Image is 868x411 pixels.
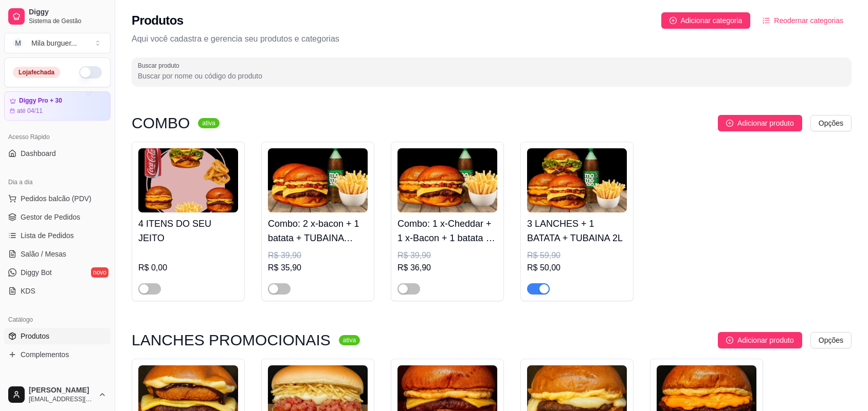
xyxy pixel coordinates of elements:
[397,249,497,262] div: R$ 39,90
[29,8,106,17] span: Diggy
[4,328,111,344] a: Produtos
[21,249,66,259] span: Salão / Mesas
[21,193,92,204] span: Pedidos balcão (PDV)
[819,335,843,346] span: Opções
[138,217,238,245] h4: 4 ITENS DO SEU JEITO
[21,349,69,360] span: Complementos
[810,115,852,131] button: Opções
[810,332,852,348] button: Opções
[13,67,60,78] div: Loja fechada
[4,264,111,281] a: Diggy Botnovo
[21,212,80,222] span: Gestor de Pedidos
[132,117,190,129] h3: COMBO
[268,217,368,245] h4: Combo: 2 x-bacon + 1 batata + TUBAINA 600ml
[681,15,743,26] span: Adicionar categoria
[21,267,52,278] span: Diggy Bot
[79,66,102,79] button: Alterar Status
[29,17,106,25] span: Sistema de Gestão
[4,246,111,262] a: Salão / Mesas
[4,4,111,29] a: DiggySistema de Gestão
[4,190,111,207] button: Pedidos balcão (PDV)
[21,230,74,241] span: Lista de Pedidos
[21,286,35,296] span: KDS
[138,262,238,274] div: R$ 0,00
[397,262,497,274] div: R$ 36,90
[527,262,627,274] div: R$ 50,00
[661,12,751,29] button: Adicionar categoria
[670,17,677,24] span: plus-circle
[4,209,111,225] a: Gestor de Pedidos
[737,118,794,129] span: Adicionar produto
[527,148,627,212] img: product-image
[19,97,62,105] article: Diggy Pro + 30
[527,217,627,245] h4: 3 LANCHES + 1 BATATA + TUBAINA 2L
[4,145,111,162] a: Dashboard
[397,217,497,245] h4: Combo: 1 x-Cheddar + 1 x-Bacon + 1 batata + TUBAINA 600ml
[4,33,111,53] button: Select a team
[726,120,733,127] span: plus-circle
[339,335,360,345] sup: ativa
[737,335,794,346] span: Adicionar produto
[132,334,331,346] h3: LANCHES PROMOCIONAIS
[718,115,802,131] button: Adicionar produto
[31,38,77,48] div: Mila burguer ...
[4,283,111,299] a: KDS
[21,331,49,341] span: Produtos
[132,12,184,29] h2: Produtos
[268,249,368,262] div: R$ 39,90
[268,148,368,212] img: product-image
[754,12,852,29] button: Reodernar categorias
[198,118,219,128] sup: ativa
[4,382,111,407] button: [PERSON_NAME][EMAIL_ADDRESS][DOMAIN_NAME]
[29,386,94,395] span: [PERSON_NAME]
[726,337,733,344] span: plus-circle
[763,17,770,24] span: ordered-list
[21,148,56,159] span: Dashboard
[4,91,111,121] a: Diggy Pro + 30até 04/11
[4,227,111,244] a: Lista de Pedidos
[268,262,368,274] div: R$ 35,90
[4,346,111,363] a: Complementos
[138,61,183,70] label: Buscar produto
[13,38,23,48] span: M
[774,15,843,26] span: Reodernar categorias
[132,33,852,45] p: Aqui você cadastra e gerencia seu produtos e categorias
[718,332,802,348] button: Adicionar produto
[4,174,111,190] div: Dia a dia
[17,107,43,115] article: até 04/11
[138,148,238,212] img: product-image
[29,395,94,403] span: [EMAIL_ADDRESS][DOMAIN_NAME]
[819,118,843,129] span: Opções
[138,71,845,81] input: Buscar produto
[4,311,111,328] div: Catálogo
[527,249,627,262] div: R$ 59,90
[397,148,497,212] img: product-image
[4,129,111,145] div: Acesso Rápido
